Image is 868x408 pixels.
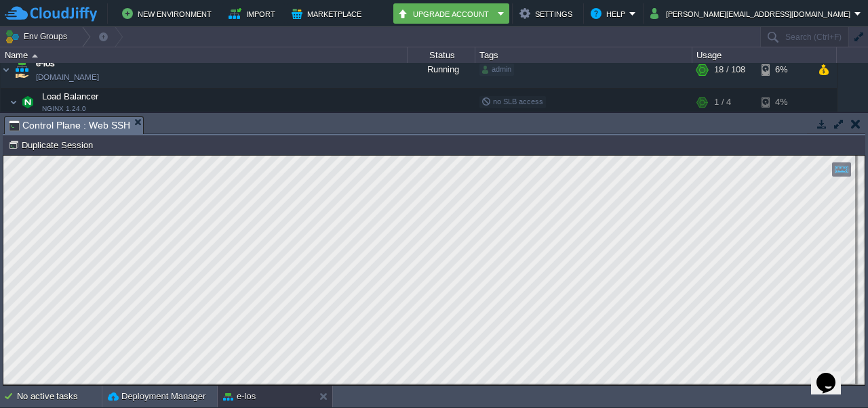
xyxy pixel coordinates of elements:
[5,5,97,22] img: CloudJiffy
[1,51,12,88] img: AMDAwAAAACH5BAEAAAAALAAAAAABAAEAAAICRAEAOw==
[36,70,99,84] a: [DOMAIN_NAME]
[5,27,72,46] button: Env Groups
[408,51,475,88] div: Running
[41,91,100,102] span: Load Balancer
[762,51,806,88] div: 6%
[762,89,806,116] div: 4%
[650,5,854,22] button: [PERSON_NAME][EMAIL_ADDRESS][DOMAIN_NAME]
[42,105,86,113] span: NGINX 1.24.0
[9,117,130,134] span: Control Plane : Web SSH
[519,5,576,22] button: Settings
[108,390,205,403] button: Deployment Manager
[223,390,256,403] button: e-los
[17,386,102,407] div: No active tasks
[693,47,836,63] div: Usage
[481,97,543,106] span: no SLB access
[714,89,731,116] div: 1 / 4
[41,91,100,101] a: Load BalancerNGINX 1.24.0
[811,354,854,394] iframe: chat widget
[32,54,38,58] img: AMDAwAAAACH5BAEAAAAALAAAAAABAAEAAAICRAEAOw==
[8,139,97,151] button: Duplicate Session
[397,5,494,22] button: Upgrade Account
[9,89,18,116] img: AMDAwAAAACH5BAEAAAAALAAAAAABAAEAAAICRAEAOw==
[12,51,31,88] img: AMDAwAAAACH5BAEAAAAALAAAAAABAAEAAAICRAEAOw==
[292,5,366,22] button: Marketplace
[476,47,692,63] div: Tags
[479,64,514,76] div: admin
[18,89,37,116] img: AMDAwAAAACH5BAEAAAAALAAAAAABAAEAAAICRAEAOw==
[591,5,629,22] button: Help
[36,57,55,70] a: e-los
[1,47,407,63] div: Name
[229,5,279,22] button: Import
[408,47,475,63] div: Status
[714,51,745,88] div: 18 / 108
[122,5,216,22] button: New Environment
